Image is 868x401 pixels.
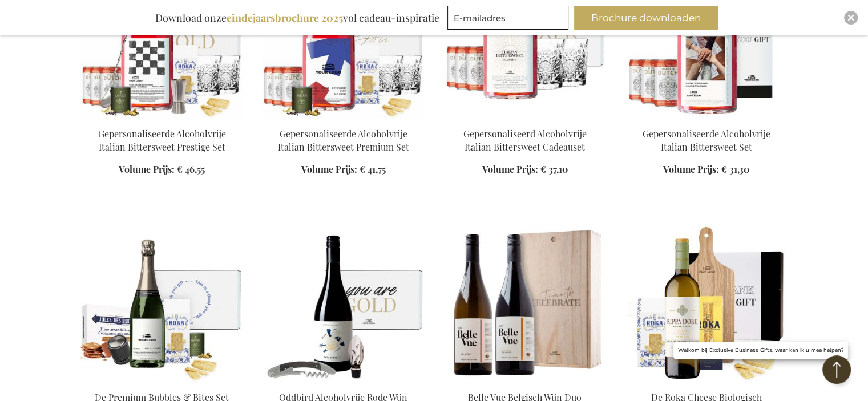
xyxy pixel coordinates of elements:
span: € 31,30 [721,163,749,175]
div: Close [844,11,858,25]
input: E-mailadres [447,6,568,30]
span: Volume Prijs: [663,163,719,175]
a: Volume Prijs: € 37,10 [482,163,568,176]
a: Gepersonaliseerde Alcoholvrije Italian Bittersweet Prestige Set Gepersonaliseerde Alcoholvrije It... [80,114,244,124]
a: Gepersonaliseerd Alcoholvrije Italian Bittersweet Cadeauset [463,128,587,153]
span: Volume Prijs: [482,163,538,175]
span: Volume Prijs: [301,163,357,175]
a: Gepersonaliseerde Alcoholvrije Italian Bittersweet Prestige Set [98,128,226,153]
img: Close [847,14,854,21]
a: Volume Prijs: € 41,75 [301,163,386,176]
button: Brochure downloaden [574,6,718,30]
a: Personalised Non-Alcoholic Italian Bittersweet Gift Gepersonaliseerd Alcoholvrije Italian Bitters... [443,114,607,124]
img: Oddbird Non-Alcoholic Red Wine Experience Box [262,222,425,382]
a: Volume Prijs: € 31,30 [663,163,749,176]
a: Gepersonaliseerde Alcoholvrije Italian Bittersweet Premium Set [278,128,409,153]
span: Volume Prijs: [119,163,175,175]
a: The Premium Bubbles & Bites Set [80,377,244,388]
a: Belle Vue Belgisch Wijn Duo [443,377,607,388]
a: Personalised Non-Alcoholic Italian Bittersweet Premium Set Gepersonaliseerde Alcoholvrije Italian... [262,114,425,124]
a: De Roka Cheese Biologisch Aperitief [625,377,788,388]
a: Oddbird Non-Alcoholic Red Wine Experience Box [262,377,425,388]
span: € 46,55 [177,163,205,175]
img: De Roka Cheese Biologisch Aperitief [625,222,788,382]
a: Gepersonaliseerde Alcoholvrije Italian Bittersweet Set [643,128,770,153]
span: € 37,10 [540,163,568,175]
a: Personalised Non-Alcoholic Italian Bittersweet Set Gepersonaliseerde Alcoholvrije Italian Bitters... [625,114,788,124]
form: marketing offers and promotions [447,6,572,33]
img: Belle Vue Belgisch Wijn Duo [443,222,607,382]
img: The Premium Bubbles & Bites Set [80,222,244,382]
a: Volume Prijs: € 46,55 [119,163,205,176]
b: eindejaarsbrochure 2025 [227,11,343,25]
span: € 41,75 [360,163,386,175]
div: Download onze vol cadeau-inspiratie [150,6,445,30]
